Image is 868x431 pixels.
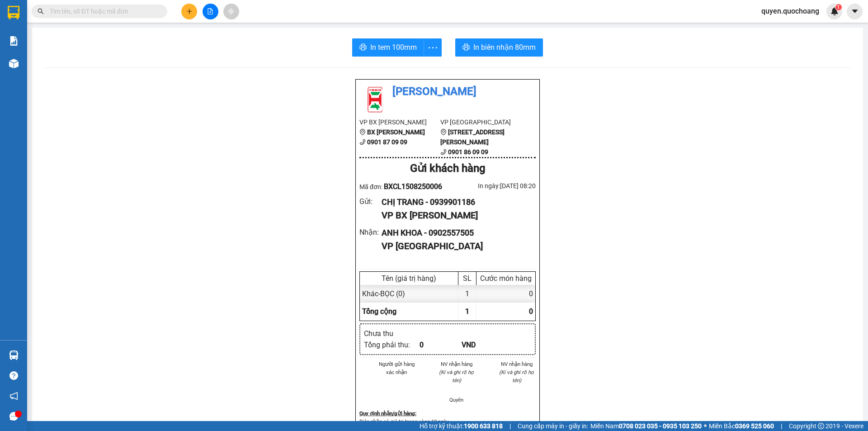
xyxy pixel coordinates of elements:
div: Tổng phải thu : [364,339,420,350]
div: Nhận : [359,227,382,238]
img: warehouse-icon [9,59,19,68]
li: VP [GEOGRAPHIC_DATA] [440,117,521,127]
span: caret-down [851,7,859,15]
li: [PERSON_NAME] [359,83,536,100]
div: VP [GEOGRAPHIC_DATA] [382,239,528,253]
div: CHỊ [PERSON_NAME] [8,29,80,51]
span: search [38,8,44,14]
div: Cước món hàng [479,274,533,283]
span: 1 [465,307,469,316]
span: In tem 100mm [370,42,417,53]
img: warehouse-icon [9,350,19,360]
strong: 0369 525 060 [735,422,774,430]
span: 0 [529,307,533,316]
div: ANH KHOA [86,28,178,39]
p: Biên nhận có giá trị trong vòng 10 ngày. [359,417,536,426]
button: plus [181,4,197,19]
button: caret-down [847,4,863,19]
button: file-add [203,4,218,19]
span: aim [228,8,234,14]
div: Mã đơn: [359,181,448,192]
span: Miền Nam [590,421,702,431]
i: (Kí và ghi rõ họ tên) [439,369,474,384]
span: printer [462,43,470,52]
strong: 0708 023 035 - 0935 103 250 [619,422,702,430]
span: ỦY TÍN DỤNG BÀ TỨ [8,64,65,111]
span: quyen.quochoang [754,5,826,17]
span: Gửi: [8,9,22,18]
div: BX [PERSON_NAME] [8,8,80,29]
span: ⚪️ [704,424,707,428]
b: 0901 86 09 09 [448,148,488,156]
span: Tổng cộng [362,307,396,316]
span: question-circle [9,371,18,380]
div: 0 [420,339,462,350]
div: ANH KHOA - 0902557505 [382,227,528,239]
img: logo.jpg [359,83,391,115]
span: Hỗ trợ kỹ thuật: [420,421,503,431]
i: (Kí và ghi rõ họ tên) [499,369,534,384]
li: Quyên [438,396,476,404]
button: aim [223,4,239,19]
div: Quy định nhận/gửi hàng : [359,409,536,417]
div: VP BX [PERSON_NAME] [382,208,528,223]
span: 1 [837,4,840,10]
li: VP BX [PERSON_NAME] [359,117,440,127]
div: 0902557505 [86,39,178,52]
div: Chưa thu [364,328,420,339]
span: more [424,42,441,53]
span: environment [359,129,366,135]
li: NV nhận hàng [497,360,536,368]
div: 0 [476,285,535,303]
div: CHỊ TRANG - 0939901186 [382,196,528,208]
img: icon-new-feature [830,7,839,15]
span: printer [359,43,367,52]
div: 1 [458,285,476,303]
li: Người gửi hàng xác nhận [377,360,416,376]
button: more [424,38,442,57]
div: VND [462,339,504,350]
div: In ngày: [DATE] 08:20 [448,181,536,191]
span: phone [359,139,366,145]
span: Khác - BỌC (0) [362,289,405,298]
b: [STREET_ADDRESS][PERSON_NAME] [440,128,505,146]
input: Tìm tên, số ĐT hoặc mã đơn [50,6,156,16]
span: In biên nhận 80mm [473,42,536,53]
img: logo-vxr [8,6,19,19]
span: file-add [207,8,213,14]
span: Nhận: [86,8,108,17]
span: message [9,412,18,421]
div: SL [461,274,474,283]
b: 0901 87 09 09 [367,138,407,146]
span: phone [440,149,447,155]
b: BX [PERSON_NAME] [367,128,425,136]
button: printerIn tem 100mm [352,38,424,57]
div: [GEOGRAPHIC_DATA] [86,8,178,28]
span: notification [9,392,18,400]
span: environment [440,129,447,135]
span: plus [186,8,193,14]
img: solution-icon [9,36,19,46]
sup: 1 [835,4,842,10]
span: copyright [818,423,824,429]
div: Gửi : [359,196,382,207]
button: printerIn biên nhận 80mm [455,38,543,57]
span: Cung cấp máy in - giấy in: [518,421,588,431]
div: Gửi khách hàng [359,160,536,177]
span: BXCL1508250006 [384,182,442,191]
span: Miền Bắc [709,421,774,431]
div: Tên (giá trị hàng) [362,274,456,283]
strong: 1900 633 818 [464,422,503,430]
div: 0939901186 [8,51,80,64]
span: | [781,421,782,431]
span: | [509,421,511,431]
li: NV nhận hàng [438,360,476,368]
